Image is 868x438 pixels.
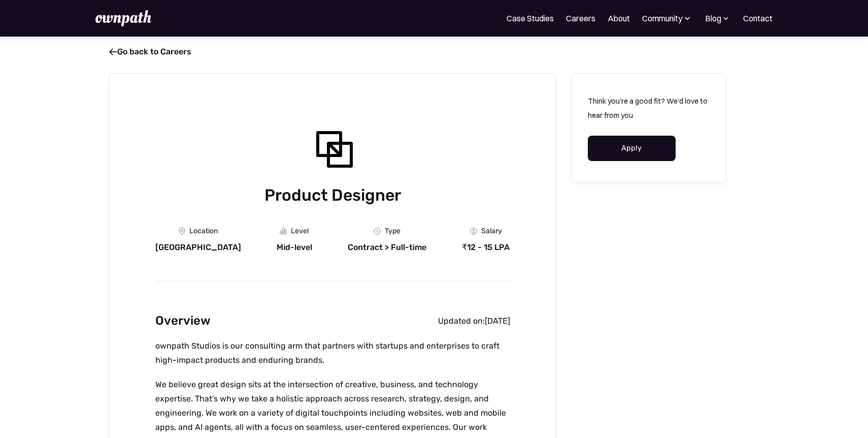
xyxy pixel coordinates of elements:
div: Location [189,227,218,235]
a: Apply [588,136,676,161]
a: Go back to Careers [109,47,191,56]
div: [DATE] [485,316,510,326]
div: Type [385,227,400,235]
span:  [109,47,117,57]
a: Contact [743,12,773,24]
div: Contract > Full-time [348,242,426,253]
a: Case Studies [507,12,554,24]
a: About [608,12,630,24]
img: Location Icon - Job Board X Webflow Template [179,227,185,235]
p: Think you're a good fit? We'd love to hear from you. [588,94,710,122]
div: Level [291,227,309,235]
img: Clock Icon - Job Board X Webflow Template [374,228,381,235]
div: Community [642,12,692,24]
img: Money Icon - Job Board X Webflow Template [470,228,477,235]
a: Careers [566,12,595,24]
div: Mid-level [277,242,312,253]
p: ownpath Studios is our consulting arm that partners with startups and enterprises to craft high-i... [155,339,510,367]
div: Blog [705,12,731,24]
div: Community [642,12,682,24]
h1: Product Designer [155,183,510,207]
div: [GEOGRAPHIC_DATA] [155,242,241,253]
div: Salary [481,227,502,235]
img: Graph Icon - Job Board X Webflow Template [280,228,287,235]
h2: Overview [155,311,211,331]
div: ₹12 - 15 LPA [462,242,510,253]
div: Updated on: [438,316,485,326]
div: Blog [705,12,721,24]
